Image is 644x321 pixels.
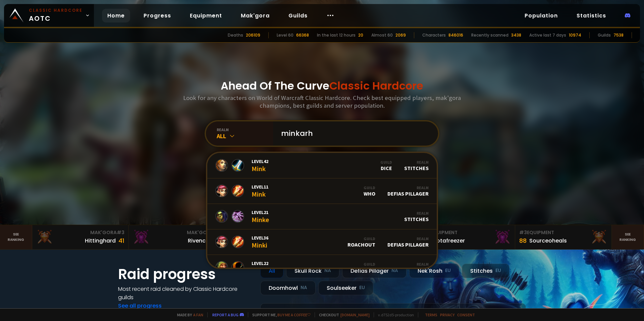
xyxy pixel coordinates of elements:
[212,312,238,317] a: Report a bug
[387,236,429,241] div: Realm
[380,160,392,165] div: Guild
[571,9,611,22] a: Statistics
[252,235,268,249] div: Minki
[358,32,363,38] div: 20
[613,32,624,38] div: 7538
[29,7,83,13] small: Classic Hardcore
[252,158,268,173] div: Mink
[217,132,273,140] div: All
[612,225,644,249] a: Seeranking
[117,229,124,236] span: # 3
[207,204,437,229] a: Level21MinkeRealmStitches
[207,178,437,204] a: Level11MinkGuildwhoRealmDefias Pillager
[404,211,429,216] div: Realm
[433,236,465,245] div: Notafreezer
[342,264,407,278] div: Defias Pillager
[329,78,423,93] span: Classic Hardcore
[519,229,527,236] span: # 3
[445,267,451,274] small: EU
[252,184,268,198] div: Mink
[315,312,370,317] span: Checkout
[364,185,375,197] div: who
[252,184,268,190] span: Level 11
[118,236,124,245] div: 41
[193,312,203,317] a: a fan
[387,236,429,248] div: Defias Pillager
[260,303,526,321] a: a month agozgpetri on godDefias Pillager8 /90
[519,9,563,22] a: Population
[569,32,581,38] div: 10974
[404,160,429,171] div: Stitches
[440,312,454,317] a: Privacy
[217,127,273,132] div: realm
[248,312,311,317] span: Support me,
[277,312,311,317] a: Buy me a coffee
[260,264,283,278] div: All
[188,236,209,245] div: Rivench
[133,229,221,236] div: Mak'Gora
[180,94,464,109] h3: Look for any characters on World of Warcraft Classic Hardcore. Check best equipped players, mak'g...
[207,229,437,255] a: Level36MinkiGuildROACHOUTRealmDefias Pillager
[207,153,437,178] a: Level42MinkGuildDiceRealmStitches
[471,32,508,38] div: Recently scanned
[260,281,316,295] div: Doomhowl
[277,121,430,146] input: Search a character...
[387,262,429,273] div: Defias Pillager
[252,209,269,215] span: Level 21
[129,225,225,249] a: Mak'Gora#2Rivench100
[387,185,429,190] div: Realm
[404,160,429,165] div: Realm
[395,32,406,38] div: 2069
[4,4,94,27] a: Classic HardcoreAOTC
[529,236,567,245] div: Sourceoheals
[529,32,566,38] div: Active last 7 days
[495,267,501,274] small: EU
[422,32,446,38] div: Characters
[286,264,339,278] div: Skull Rock
[296,32,309,38] div: 66368
[371,32,393,38] div: Almost 60
[380,160,392,171] div: Dice
[333,262,375,273] div: HotterGayDads
[519,236,527,245] div: 88
[173,312,203,317] span: Made by
[184,9,227,22] a: Equipment
[419,225,515,249] a: #2Equipment88Notafreezer
[409,264,459,278] div: Nek'Rosh
[359,284,365,291] small: EU
[457,312,475,317] a: Consent
[425,312,437,317] a: Terms
[228,32,243,38] div: Deaths
[347,236,375,241] div: Guild
[317,32,356,38] div: In the last 12 hours
[36,229,124,236] div: Mak'Gora
[118,264,252,285] h1: Raid progress
[347,236,375,248] div: ROACHOUT
[252,260,268,266] span: Level 22
[118,302,162,310] a: See all progress
[364,185,375,190] div: Guild
[324,267,331,274] small: NA
[118,285,252,302] h4: Most recent raid cleaned by Classic Hardcore guilds
[246,32,260,38] div: 206109
[511,32,521,38] div: 3438
[252,260,268,275] div: Minkî
[391,267,398,274] small: NA
[318,281,373,295] div: Soulseeker
[404,211,429,222] div: Stitches
[221,78,423,94] h1: Ahead Of The Curve
[138,9,176,22] a: Progress
[252,158,268,164] span: Level 42
[387,262,429,267] div: Realm
[235,9,275,22] a: Mak'gora
[207,255,437,280] a: Level22MinkîGuildHotterGayDadsRealmDefias Pillager
[387,185,429,197] div: Defias Pillager
[252,209,269,224] div: Minke
[29,7,83,23] span: AOTC
[423,229,511,236] div: Equipment
[301,284,307,291] small: NA
[598,32,611,38] div: Guilds
[340,312,370,317] a: [DOMAIN_NAME]
[448,32,463,38] div: 846016
[519,229,607,236] div: Equipment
